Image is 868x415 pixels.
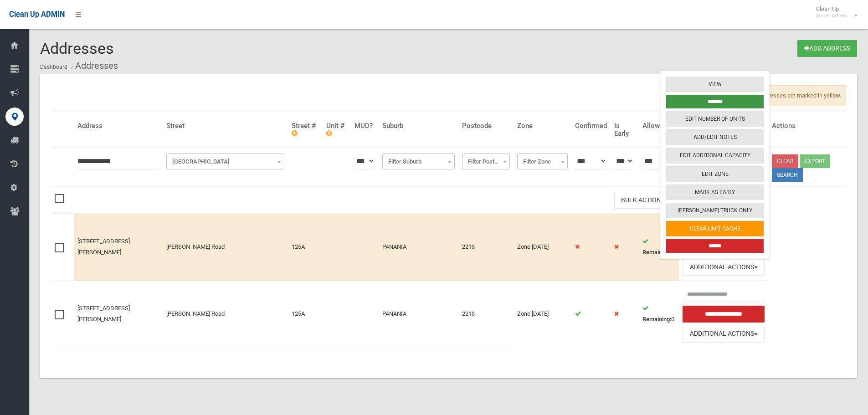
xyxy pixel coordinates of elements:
h4: Street # [292,122,319,137]
h4: Postcode [462,122,510,130]
a: Dashboard [40,64,67,70]
a: Edit Zone [666,166,764,182]
span: Filter Zone [519,155,565,168]
button: Additional Actions [683,326,765,343]
span: Filter Postcode [462,153,510,169]
td: PANANIA [379,214,458,281]
span: Filter Suburb [385,155,452,168]
td: [PERSON_NAME] Road [163,281,288,347]
h4: Allowed [642,122,675,130]
h4: Actions [772,122,842,130]
td: [PERSON_NAME] Road [163,214,288,281]
a: [STREET_ADDRESS][PERSON_NAME] [77,238,130,256]
h4: Street [166,122,284,130]
span: Addresses [40,39,114,57]
td: 2213 [458,214,514,281]
button: Search [772,168,803,182]
button: Bulk Actions [614,192,675,209]
span: Clean Up [812,5,857,19]
td: 125A [288,281,323,347]
a: Edit Additional Capacity [666,148,764,164]
a: Edit Number of Units [666,111,764,127]
span: Filter Street [169,155,282,168]
td: 0 [639,281,679,347]
h4: Address [77,122,159,130]
a: View [666,77,764,92]
a: [PERSON_NAME] Truck Only [666,203,764,218]
button: Additional Actions [683,259,765,276]
a: Clear Limit Cache [666,221,764,236]
td: Zone [DATE] [514,214,571,281]
td: 125A [288,214,323,281]
h4: Is Early [614,122,635,137]
small: Super Admin [816,12,847,19]
a: [STREET_ADDRESS][PERSON_NAME] [77,305,130,323]
strong: Remaining: [642,316,671,323]
span: Unconfirmed addresses are marked in yellow. [714,85,846,106]
li: Addresses [69,57,118,74]
a: Add Address [797,40,857,57]
button: Export [800,154,830,168]
h4: MUD? [354,122,375,130]
td: PANANIA [379,281,458,347]
h4: Unit # [326,122,348,137]
h4: Zone [517,122,568,130]
span: Filter Zone [517,153,568,169]
td: 2213 [458,281,514,347]
h4: Confirmed [575,122,607,130]
h4: Suburb [382,122,455,130]
a: Add/Edit Notes [666,129,764,145]
span: Clean Up ADMIN [9,10,65,19]
a: Clear [772,154,798,168]
span: Filter Suburb [382,153,455,169]
span: Filter Postcode [464,155,508,168]
td: 2 [639,214,679,281]
a: Mark As Early [666,184,764,200]
span: Filter Street [166,153,284,169]
td: Zone [DATE] [514,281,571,347]
strong: Remaining: [642,249,671,256]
